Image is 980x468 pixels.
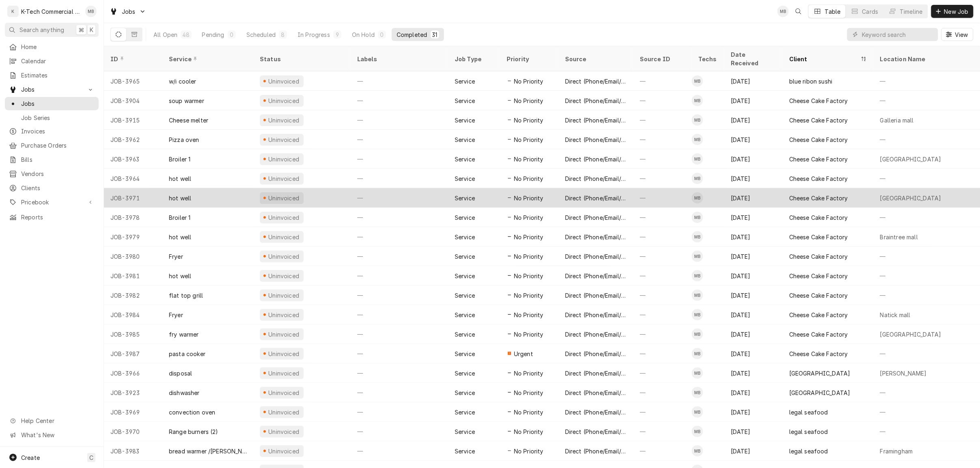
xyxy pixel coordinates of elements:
div: — [633,130,692,149]
div: — [633,247,692,266]
div: Direct (Phone/Email/etc.) [565,233,627,241]
div: — [633,363,692,383]
span: New Job [943,7,970,16]
div: — [351,71,448,91]
div: MB [692,231,703,243]
a: Go to Help Center [5,414,99,427]
span: Jobs [21,85,82,94]
a: Go to Jobs [5,83,99,96]
div: Mehdi Bazidane's Avatar [777,6,789,17]
span: Search anything [19,26,64,34]
div: JOB-3982 [104,286,162,305]
div: JOB-3979 [104,227,162,247]
div: — [351,149,448,169]
div: — [351,110,448,130]
a: Go to Jobs [106,5,149,18]
div: — [633,324,692,344]
div: — [633,286,692,305]
div: Galleria mall [880,116,914,125]
div: MB [692,387,703,398]
div: JOB-3987 [104,344,162,363]
div: Cheese Cake Factory [789,252,848,261]
a: Estimates [5,69,99,82]
div: Mehdi Bazidane's Avatar [692,231,703,243]
div: — [351,188,448,208]
div: MB [692,153,703,165]
span: Create [21,454,40,461]
div: Service [455,116,475,125]
div: JOB-3915 [104,110,162,130]
div: Service [455,97,475,105]
div: 31 [432,30,438,39]
div: Priority [507,55,550,63]
div: JOB-3963 [104,149,162,169]
span: Help Center [21,416,94,425]
div: Mehdi Bazidane's Avatar [692,114,703,126]
div: — [351,208,448,227]
div: [DATE] [724,110,783,130]
div: Service [169,55,245,63]
div: Scheduled [246,30,276,39]
div: Cheese Cake Factory [789,350,848,358]
div: MB [692,192,703,204]
div: dishwasher [169,389,200,397]
div: Uninvoiced [268,77,300,86]
div: [DATE] [724,130,783,149]
div: blue ribon sushi [789,77,833,86]
div: Service [455,389,475,397]
span: No Priority [514,77,544,86]
div: Labels [357,55,442,63]
div: Techs [698,55,718,63]
div: Fryer [169,311,183,319]
div: Direct (Phone/Email/etc.) [565,77,627,86]
div: Mehdi Bazidane's Avatar [692,212,703,223]
div: Status [260,55,343,63]
div: Mehdi Bazidane's Avatar [692,134,703,145]
div: 8 [281,30,285,39]
div: [GEOGRAPHIC_DATA] [880,155,941,163]
input: Keyword search [862,28,934,41]
span: No Priority [514,213,544,222]
div: Broiler 1 [169,213,190,222]
div: Service [455,291,475,300]
span: Clients [21,184,95,192]
a: Vendors [5,167,99,180]
span: No Priority [514,389,544,397]
div: JOB-3984 [104,305,162,324]
a: Bills [5,153,99,166]
div: [GEOGRAPHIC_DATA] [880,330,941,339]
div: Uninvoiced [268,233,300,241]
div: 48 [182,30,190,39]
div: MB [692,251,703,262]
div: Cheese Cake Factory [789,272,848,280]
div: Braintree mall [880,233,918,241]
div: MB [692,95,703,106]
div: JOB-3962 [104,130,162,149]
div: — [633,91,692,110]
div: [DATE] [724,149,783,169]
div: MB [85,6,97,17]
div: Mehdi Bazidane's Avatar [692,192,703,204]
div: — [633,149,692,169]
span: Calendar [21,57,95,65]
div: MB [692,114,703,126]
button: Search anything⌘K [5,23,99,37]
div: [GEOGRAPHIC_DATA] [789,369,850,378]
div: Uninvoiced [268,155,300,163]
div: Mehdi Bazidane's Avatar [692,251,703,262]
div: Direct (Phone/Email/etc.) [565,272,627,280]
span: Purchase Orders [21,141,95,150]
div: [DATE] [724,227,783,247]
span: Reports [21,213,95,221]
a: Purchase Orders [5,139,99,152]
span: Pricebook [21,198,82,206]
div: Uninvoiced [268,97,300,105]
div: JOB-3980 [104,247,162,266]
div: In Progress [298,30,330,39]
a: Go to What's New [5,428,99,442]
div: flat top grill [169,291,203,300]
div: Uninvoiced [268,194,300,202]
div: JOB-3966 [104,363,162,383]
div: 0 [380,30,384,39]
div: Pizza oven [169,135,199,144]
